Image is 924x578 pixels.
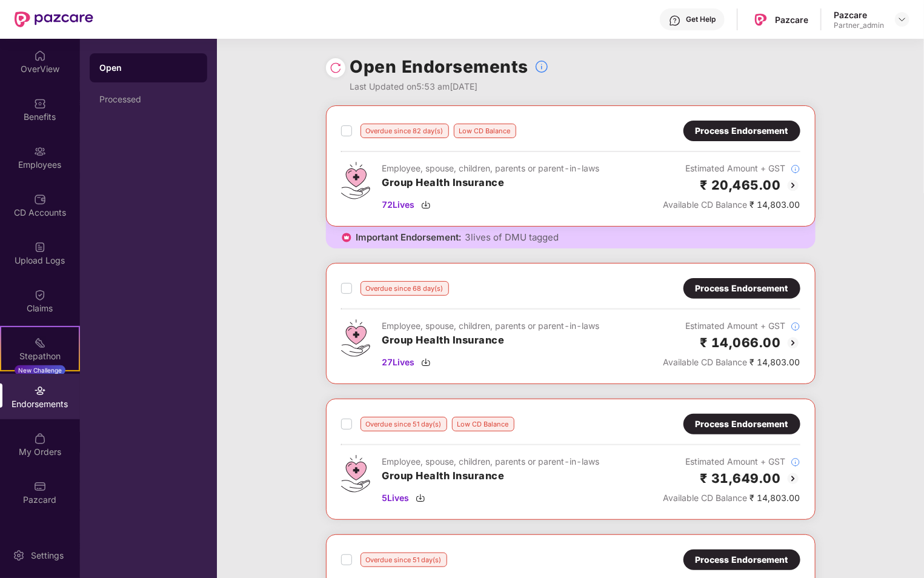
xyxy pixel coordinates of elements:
div: Get Help [686,15,716,24]
img: svg+xml;base64,PHN2ZyBpZD0iRW5kb3JzZW1lbnRzIiB4bWxucz0iaHR0cDovL3d3dy53My5vcmcvMjAwMC9zdmciIHdpZH... [34,385,46,397]
span: Available CD Balance [663,199,748,210]
div: ₹ 14,803.00 [663,491,800,505]
img: svg+xml;base64,PHN2ZyBpZD0iSW5mb18tXzMyeDMyIiBkYXRhLW5hbWU9IkluZm8gLSAzMngzMiIgeG1sbnM9Imh0dHA6Ly... [791,457,800,467]
div: Last Updated on 5:53 am[DATE] [350,80,550,93]
span: 72 Lives [382,198,415,211]
img: svg+xml;base64,PHN2ZyBpZD0iTXlfT3JkZXJzIiBkYXRhLW5hbWU9Ik15IE9yZGVycyIgeG1sbnM9Imh0dHA6Ly93d3cudz... [34,433,46,445]
img: svg+xml;base64,PHN2ZyBpZD0iSGVscC0zMngzMiIgeG1sbnM9Imh0dHA6Ly93d3cudzMub3JnLzIwMDAvc3ZnIiB3aWR0aD... [669,15,681,27]
img: svg+xml;base64,PHN2ZyBpZD0iQ0RfQWNjb3VudHMiIGRhdGEtbmFtZT0iQ0QgQWNjb3VudHMiIHhtbG5zPSJodHRwOi8vd3... [34,193,46,205]
div: Employee, spouse, children, parents or parent-in-laws [382,455,600,468]
div: Low CD Balance [454,124,516,138]
div: Estimated Amount + GST [663,162,800,175]
div: Process Endorsement [696,553,788,566]
div: New Challenge [15,365,65,375]
h3: Group Health Insurance [382,175,600,191]
img: New Pazcare Logo [15,12,93,27]
div: Overdue since 51 day(s) [361,417,447,431]
img: svg+xml;base64,PHN2ZyB4bWxucz0iaHR0cDovL3d3dy53My5vcmcvMjAwMC9zdmciIHdpZHRoPSI0Ny43MTQiIGhlaWdodD... [341,319,370,357]
img: svg+xml;base64,PHN2ZyB4bWxucz0iaHR0cDovL3d3dy53My5vcmcvMjAwMC9zdmciIHdpZHRoPSI0Ny43MTQiIGhlaWdodD... [341,162,370,199]
img: icon [341,231,353,244]
img: svg+xml;base64,PHN2ZyBpZD0iSW5mb18tXzMyeDMyIiBkYXRhLW5hbWU9IkluZm8gLSAzMngzMiIgeG1sbnM9Imh0dHA6Ly... [791,322,800,331]
img: svg+xml;base64,PHN2ZyBpZD0iVXBsb2FkX0xvZ3MiIGRhdGEtbmFtZT0iVXBsb2FkIExvZ3MiIHhtbG5zPSJodHRwOi8vd3... [34,241,46,253]
div: Estimated Amount + GST [663,319,800,333]
img: svg+xml;base64,PHN2ZyB4bWxucz0iaHR0cDovL3d3dy53My5vcmcvMjAwMC9zdmciIHdpZHRoPSIyMSIgaGVpZ2h0PSIyMC... [34,337,46,349]
div: ₹ 14,803.00 [663,356,800,369]
img: svg+xml;base64,PHN2ZyBpZD0iQmFjay0yMHgyMCIgeG1sbnM9Imh0dHA6Ly93d3cudzMub3JnLzIwMDAvc3ZnIiB3aWR0aD... [786,471,800,486]
div: Processed [99,95,198,104]
img: svg+xml;base64,PHN2ZyBpZD0iRG93bmxvYWQtMzJ4MzIiIHhtbG5zPSJodHRwOi8vd3d3LnczLm9yZy8yMDAwL3N2ZyIgd2... [421,200,431,210]
img: Pazcare_Logo.png [752,11,769,28]
div: Process Endorsement [696,417,788,431]
img: svg+xml;base64,PHN2ZyBpZD0iQmVuZWZpdHMiIHhtbG5zPSJodHRwOi8vd3d3LnczLm9yZy8yMDAwL3N2ZyIgd2lkdGg9Ij... [34,98,46,110]
img: svg+xml;base64,PHN2ZyBpZD0iRW1wbG95ZWVzIiB4bWxucz0iaHR0cDovL3d3dy53My5vcmcvMjAwMC9zdmciIHdpZHRoPS... [34,145,46,158]
div: Partner_admin [834,21,884,30]
div: Process Endorsement [696,124,788,138]
div: Low CD Balance [452,417,514,431]
img: svg+xml;base64,PHN2ZyBpZD0iSG9tZSIgeG1sbnM9Imh0dHA6Ly93d3cudzMub3JnLzIwMDAvc3ZnIiB3aWR0aD0iMjAiIG... [34,50,46,62]
div: Estimated Amount + GST [663,455,800,468]
span: Available CD Balance [663,357,748,367]
h2: ₹ 31,649.00 [700,468,781,488]
div: Employee, spouse, children, parents or parent-in-laws [382,319,600,333]
img: svg+xml;base64,PHN2ZyBpZD0iRG93bmxvYWQtMzJ4MzIiIHhtbG5zPSJodHRwOi8vd3d3LnczLm9yZy8yMDAwL3N2ZyIgd2... [416,493,425,503]
img: svg+xml;base64,PHN2ZyBpZD0iUGF6Y2FyZCIgeG1sbnM9Imh0dHA6Ly93d3cudzMub3JnLzIwMDAvc3ZnIiB3aWR0aD0iMj... [34,480,46,493]
img: svg+xml;base64,PHN2ZyBpZD0iQ2xhaW0iIHhtbG5zPSJodHRwOi8vd3d3LnczLm9yZy8yMDAwL3N2ZyIgd2lkdGg9IjIwIi... [34,289,46,301]
img: svg+xml;base64,PHN2ZyBpZD0iU2V0dGluZy0yMHgyMCIgeG1sbnM9Imh0dHA6Ly93d3cudzMub3JnLzIwMDAvc3ZnIiB3aW... [13,550,25,562]
span: Available CD Balance [663,493,748,503]
div: Open [99,62,198,74]
img: svg+xml;base64,PHN2ZyBpZD0iUmVsb2FkLTMyeDMyIiB4bWxucz0iaHR0cDovL3d3dy53My5vcmcvMjAwMC9zdmciIHdpZH... [330,62,342,74]
div: Process Endorsement [696,282,788,295]
span: 5 Lives [382,491,410,505]
img: svg+xml;base64,PHN2ZyBpZD0iQmFjay0yMHgyMCIgeG1sbnM9Imh0dHA6Ly93d3cudzMub3JnLzIwMDAvc3ZnIiB3aWR0aD... [786,178,800,193]
div: Stepathon [1,350,79,362]
h2: ₹ 20,465.00 [700,175,781,195]
span: Important Endorsement: [356,231,462,244]
img: svg+xml;base64,PHN2ZyBpZD0iSW5mb18tXzMyeDMyIiBkYXRhLW5hbWU9IkluZm8gLSAzMngzMiIgeG1sbnM9Imh0dHA6Ly... [791,164,800,174]
div: Overdue since 82 day(s) [361,124,449,138]
h3: Group Health Insurance [382,333,600,348]
img: svg+xml;base64,PHN2ZyBpZD0iQmFjay0yMHgyMCIgeG1sbnM9Imh0dHA6Ly93d3cudzMub3JnLzIwMDAvc3ZnIiB3aWR0aD... [786,336,800,350]
h3: Group Health Insurance [382,468,600,484]
div: Pazcare [775,14,808,25]
h2: ₹ 14,066.00 [700,333,781,353]
div: Pazcare [834,9,884,21]
span: 3 lives of DMU tagged [465,231,559,244]
img: svg+xml;base64,PHN2ZyB4bWxucz0iaHR0cDovL3d3dy53My5vcmcvMjAwMC9zdmciIHdpZHRoPSI0Ny43MTQiIGhlaWdodD... [341,455,370,493]
div: Overdue since 68 day(s) [361,281,449,296]
span: 27 Lives [382,356,415,369]
div: Overdue since 51 day(s) [361,553,447,567]
img: svg+xml;base64,PHN2ZyBpZD0iRHJvcGRvd24tMzJ4MzIiIHhtbG5zPSJodHRwOi8vd3d3LnczLm9yZy8yMDAwL3N2ZyIgd2... [897,15,907,24]
h1: Open Endorsements [350,53,529,80]
div: ₹ 14,803.00 [663,198,800,211]
div: Employee, spouse, children, parents or parent-in-laws [382,162,600,175]
img: svg+xml;base64,PHN2ZyBpZD0iRG93bmxvYWQtMzJ4MzIiIHhtbG5zPSJodHRwOi8vd3d3LnczLm9yZy8yMDAwL3N2ZyIgd2... [421,357,431,367]
img: svg+xml;base64,PHN2ZyBpZD0iSW5mb18tXzMyeDMyIiBkYXRhLW5hbWU9IkluZm8gLSAzMngzMiIgeG1sbnM9Imh0dHA6Ly... [534,59,549,74]
div: Settings [27,550,67,562]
